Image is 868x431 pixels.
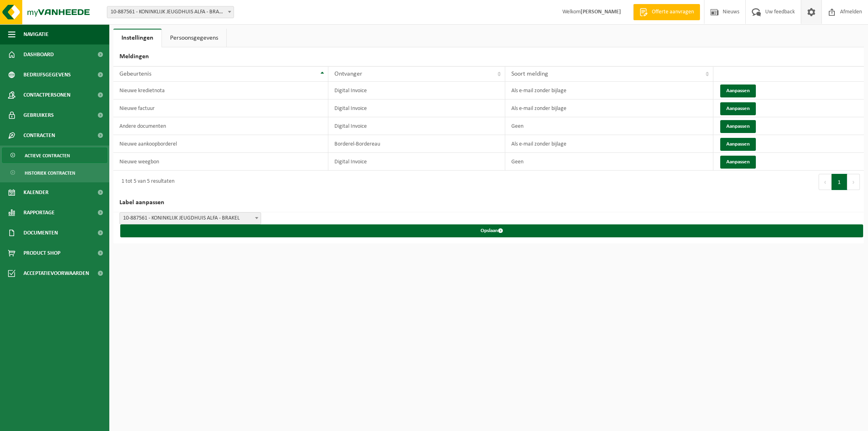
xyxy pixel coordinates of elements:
[23,105,54,125] span: Gebruikers
[113,99,328,117] td: Nieuwe factuur
[505,117,713,135] td: Geen
[2,148,107,163] a: Actieve contracten
[23,85,70,105] span: Contactpersonen
[581,9,621,15] strong: [PERSON_NAME]
[25,148,70,163] span: Actieve contracten
[328,135,505,153] td: Borderel-Bordereau
[23,203,55,223] span: Rapportage
[505,99,713,117] td: Als e-mail zonder bijlage
[113,29,162,47] a: Instellingen
[720,85,756,97] button: Aanpassen
[650,8,696,16] span: Offerte aanvragen
[328,153,505,171] td: Digital Invoice
[119,212,261,224] span: 10-887561 - KONINKLIJK JEUGDHUIS ALFA - BRAKEL
[328,117,505,135] td: Digital Invoice
[505,135,713,153] td: Als e-mail zonder bijlage
[720,156,756,169] button: Aanpassen
[113,47,864,66] h2: Meldingen
[120,224,863,237] button: Opslaan
[328,82,505,99] td: Digital Invoice
[847,174,860,190] button: Next
[23,182,49,203] span: Kalender
[23,44,54,65] span: Dashboard
[117,175,174,189] div: 1 tot 5 van 5 resultaten
[334,71,362,77] span: Ontvanger
[113,82,328,99] td: Nieuwe kredietnota
[119,71,151,77] span: Gebeurtenis
[113,153,328,171] td: Nieuwe weegbon
[23,223,58,243] span: Documenten
[23,263,89,283] span: Acceptatievoorwaarden
[162,29,226,47] a: Persoonsgegevens
[720,102,756,115] button: Aanpassen
[633,4,700,20] a: Offerte aanvragen
[328,99,505,117] td: Digital Invoice
[23,243,60,263] span: Product Shop
[720,138,756,151] button: Aanpassen
[25,165,75,181] span: Historiek contracten
[819,174,832,190] button: Previous
[113,117,328,135] td: Andere documenten
[107,6,234,18] span: 10-887561 - KONINKLIJK JEUGDHUIS ALFA - BRAKEL
[23,24,49,44] span: Navigatie
[107,6,234,18] span: 10-887561 - KONINKLIJK JEUGDHUIS ALFA - BRAKEL
[832,174,847,190] button: 1
[505,153,713,171] td: Geen
[23,65,71,85] span: Bedrijfsgegevens
[113,135,328,153] td: Nieuwe aankoopborderel
[120,213,261,224] span: 10-887561 - KONINKLIJK JEUGDHUIS ALFA - BRAKEL
[505,82,713,99] td: Als e-mail zonder bijlage
[113,193,864,212] h2: Label aanpassen
[720,120,756,133] button: Aanpassen
[23,125,55,146] span: Contracten
[2,165,107,180] a: Historiek contracten
[511,71,548,77] span: Soort melding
